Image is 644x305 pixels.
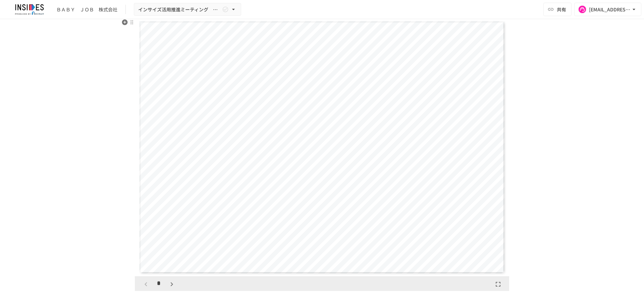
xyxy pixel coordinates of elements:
[557,6,566,13] span: 共有
[543,3,572,16] button: 共有
[135,18,509,276] div: Page 1
[574,3,641,16] button: [EMAIL_ADDRESS][DOMAIN_NAME]
[138,5,221,14] span: インサイズ活用推進ミーティング ～2回目～
[8,4,51,15] img: JmGSPSkPjKwBq77AtHmwC7bJguQHJlCRQfAXtnx4WuV
[589,5,631,14] div: [EMAIL_ADDRESS][DOMAIN_NAME]
[56,6,117,13] div: ＢＡＢＹ ＪＯＢ 株式会社
[134,3,241,16] button: インサイズ活用推進ミーティング ～2回目～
